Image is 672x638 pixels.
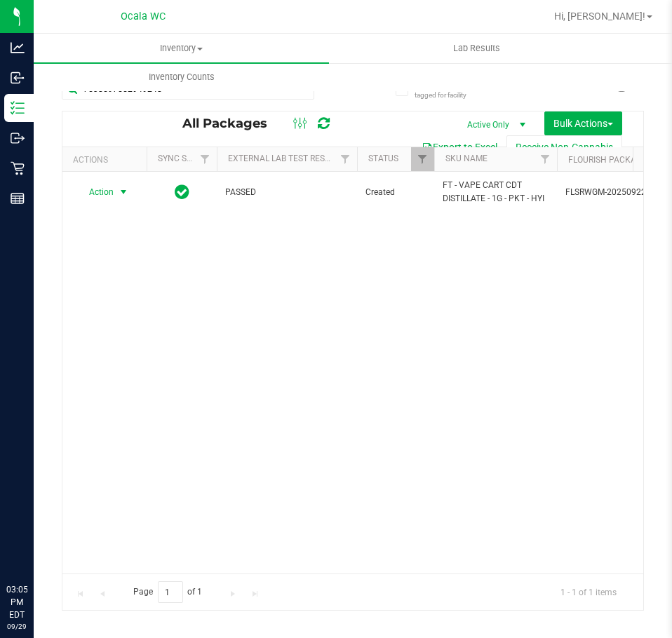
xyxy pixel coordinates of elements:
[121,11,166,22] span: Ocala WC
[175,182,189,202] span: In Sync
[365,186,426,199] span: Created
[194,147,217,171] a: Filter
[506,135,622,159] button: Receive Non-Cannabis
[158,154,212,163] a: Sync Status
[544,111,622,135] button: Bulk Actions
[549,581,628,602] span: 1 - 1 of 1 items
[443,179,549,205] span: FT - VAPE CART CDT DISTILLATE - 1G - PKT - HYI
[11,41,25,55] inline-svg: Analytics
[14,526,56,568] iframe: Resource center
[34,34,329,63] a: Inventory
[130,71,234,83] span: Inventory Counts
[554,11,645,22] span: Hi, [PERSON_NAME]!
[115,182,133,202] span: select
[76,182,114,202] span: Action
[434,42,519,55] span: Lab Results
[11,71,25,85] inline-svg: Inbound
[412,135,506,159] button: Export to Excel
[11,101,25,115] inline-svg: Inventory
[553,118,613,129] span: Bulk Actions
[158,581,183,603] input: 1
[6,583,27,621] p: 03:05 PM EDT
[228,154,338,163] a: External Lab Test Result
[11,161,25,175] inline-svg: Retail
[534,147,557,171] a: Filter
[121,581,214,603] span: Page of 1
[445,154,488,163] a: SKU Name
[411,147,434,171] a: Filter
[6,621,27,632] p: 09/29
[329,34,624,63] a: Lab Results
[34,42,329,55] span: Inventory
[568,155,657,165] a: Flourish Package ID
[225,186,349,199] span: PASSED
[34,62,329,92] a: Inventory Counts
[11,191,25,205] inline-svg: Reports
[334,147,357,171] a: Filter
[182,116,281,131] span: All Packages
[11,131,25,145] inline-svg: Outbound
[73,155,141,165] div: Actions
[368,154,398,163] a: Status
